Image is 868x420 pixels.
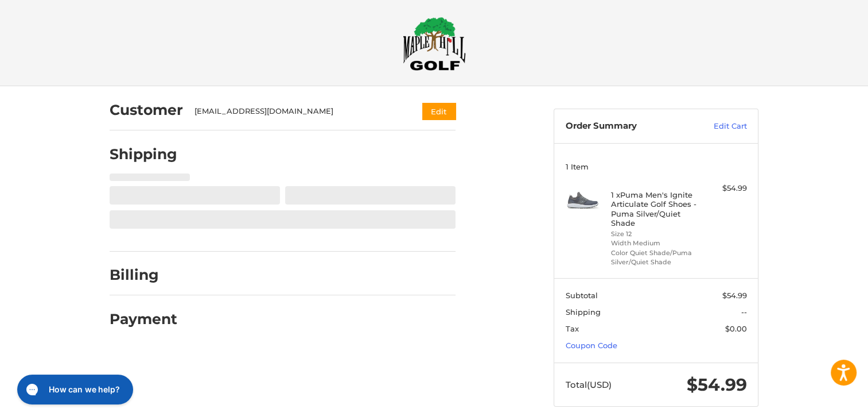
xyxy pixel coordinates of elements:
[566,324,579,333] span: Tax
[566,121,689,132] h3: Order Summary
[110,101,183,119] h2: Customer
[702,183,747,194] div: $54.99
[11,371,137,409] iframe: Gorgias live chat messenger
[110,310,177,328] h2: Payment
[725,324,747,333] span: $0.00
[566,379,612,390] span: Total (USD)
[566,162,747,171] h3: 1 Item
[689,121,747,132] a: Edit Cart
[422,103,456,120] button: Edit
[566,291,598,300] span: Subtotal
[403,17,466,71] img: Maple Hill Golf
[611,238,699,248] li: Width Medium
[611,229,699,239] li: Size 12
[722,291,747,300] span: $54.99
[110,266,177,284] h2: Billing
[110,145,177,163] h2: Shipping
[566,341,617,350] a: Coupon Code
[687,374,747,395] span: $54.99
[741,307,747,317] span: --
[194,106,400,117] div: [EMAIL_ADDRESS][DOMAIN_NAME]
[611,248,699,267] li: Color Quiet Shade/Puma Silver/Quiet Shade
[611,190,699,228] h4: 1 x Puma Men's Ignite Articulate Golf Shoes - Puma Silver/Quiet Shade
[566,307,601,317] span: Shipping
